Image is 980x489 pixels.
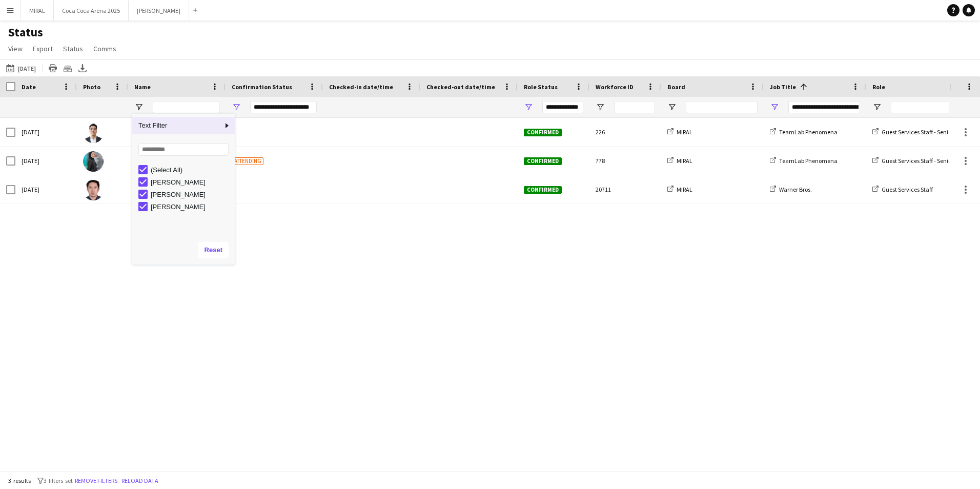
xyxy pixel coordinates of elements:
span: Warner Bros. [779,186,812,193]
span: Comms [93,44,116,53]
a: Status [59,42,87,55]
app-action-btn: Export XLSX [76,62,89,74]
a: TeamLab Phenomena [770,128,838,136]
a: Guest Services Staff - Senior [872,128,953,136]
span: View [8,44,23,53]
button: Reload data [119,475,160,486]
button: Open Filter Menu [872,103,882,112]
span: Photo [83,83,100,91]
span: MIRAL [677,157,692,165]
a: MIRAL [667,157,692,165]
span: Guest Services Staff - Senior [882,157,953,165]
span: Date [22,83,36,91]
a: Guest Services Staff - Senior [872,157,953,165]
span: Attending [232,157,263,165]
a: Export [29,42,57,55]
a: MIRAL [667,128,692,136]
span: 3 filters set [44,477,73,484]
span: Guest Services Staff [882,186,933,193]
span: Confirmed [524,157,562,165]
app-action-btn: Print [47,62,59,74]
span: Role [872,83,885,91]
span: Name [134,83,151,91]
input: Role Filter Input [891,101,963,113]
span: Job Title [770,83,796,91]
div: 778 [589,147,661,175]
a: TeamLab Phenomena [770,157,838,165]
button: Open Filter Menu [596,103,605,112]
div: Column Filter [132,114,235,264]
a: View [4,42,27,55]
span: Confirmed [524,186,562,194]
button: Remove filters [73,475,119,486]
a: MIRAL [667,186,692,193]
span: TeamLab Phenomena [779,128,838,136]
img: Ricardo Rivera [83,123,104,143]
span: Text Filter [132,117,222,134]
input: Search filter values [138,144,229,156]
div: [PERSON_NAME] [151,178,232,186]
img: Maram Abdo [83,151,104,172]
img: Joerey De Castro [83,180,104,200]
input: Workforce ID Filter Input [614,101,655,113]
button: MIRAL [21,1,54,21]
div: (Select All) [151,166,232,174]
span: MIRAL [677,128,692,136]
div: [DATE] [15,175,77,203]
a: Warner Bros. [770,186,812,193]
span: Workforce ID [596,83,634,91]
span: Checked-in date/time [329,83,393,91]
span: Role Status [524,83,558,91]
button: Open Filter Menu [667,103,677,112]
a: Guest Services Staff [872,186,933,193]
button: Open Filter Menu [134,103,144,112]
span: Board [667,83,685,91]
a: Comms [89,42,120,55]
span: Guest Services Staff - Senior [882,128,953,136]
div: [PERSON_NAME] [151,203,232,211]
span: Confirmation Status [232,83,292,91]
div: [DATE] [15,118,77,146]
span: Confirmed [524,129,562,136]
div: 226 [589,118,661,146]
span: Status [63,44,83,53]
button: [PERSON_NAME] [129,1,189,21]
div: Filter List [132,164,235,213]
button: Open Filter Menu [524,103,533,112]
app-action-btn: Crew files as ZIP [62,62,74,74]
button: Coca Coca Arena 2025 [54,1,129,21]
span: Export [33,44,53,53]
div: 20711 [589,175,661,203]
button: Reset [198,242,229,258]
button: [DATE] [4,62,38,74]
button: Open Filter Menu [232,103,241,112]
input: Name Filter Input [153,101,219,113]
span: MIRAL [677,186,692,193]
input: Board Filter Input [686,101,758,113]
span: TeamLab Phenomena [779,157,838,165]
button: Open Filter Menu [770,103,779,112]
div: [DATE] [15,147,77,175]
div: [PERSON_NAME] [151,191,232,198]
span: Checked-out date/time [426,83,495,91]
